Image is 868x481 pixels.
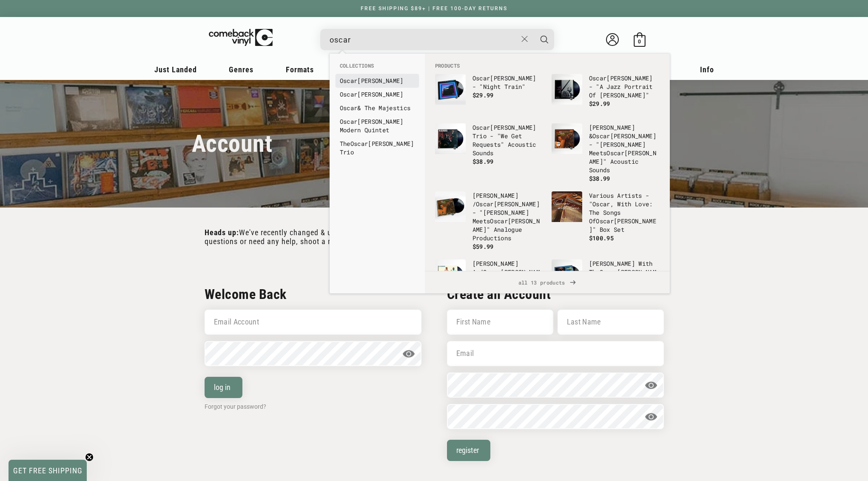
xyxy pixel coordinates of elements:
[205,287,421,301] h2: Welcome Back
[336,101,419,115] li: collections: Oscar & The Majestics
[205,228,239,237] strong: Heads up:
[340,104,415,112] a: Oscar& The Majestics
[606,149,624,157] b: Oscar
[435,259,543,319] a: Louis Armstrong And Oscar Peterson - "Louis Armstrong Meets Oscar Peterson" Acoustic Sounds [PERS...
[320,29,554,50] div: Search
[589,174,610,182] span: $38.99
[589,234,614,242] span: $100.95
[589,191,660,234] p: Various Artists - " , With Love: The Songs Of [PERSON_NAME]" Box Set
[286,65,314,74] span: Formats
[483,268,501,276] b: Oscar
[589,74,607,82] b: Oscar
[435,191,543,251] a: Ben Webster / Oscar Peterson - "Ben Webster Meets Oscar Petterson" Analogue Productions [PERSON_N...
[552,123,660,183] a: Ben Webster & Oscar Peterson - "Ben Webster Meets Oscar Peterson" Acoustic Sounds [PERSON_NAME] &...
[340,77,358,85] b: Oscar
[330,31,517,48] input: When autocomplete results are available use up and down arrows to review and enter to select
[435,123,543,166] a: Oscar Peterson Trio - "We Get Requests" Acoustic Sounds Oscar[PERSON_NAME] Trio - "We Get Request...
[472,157,494,165] span: $38.99
[154,65,197,74] span: Just Landed
[552,259,582,290] img: Bill Henderson With The Oscar Peterson Trio - "Bill Henderson With The Oscar Peterson Trio"
[490,217,508,225] b: Oscar
[431,119,547,170] li: products: Oscar Peterson Trio - "We Get Requests" Acoustic Sounds
[547,119,664,187] li: products: Ben Webster & Oscar Peterson - "Ben Webster Meets Oscar Peterson" Acoustic Sounds
[205,228,664,246] p: We've recently changed & upgraded the website's platform, so you will need to create a new accoun...
[589,259,660,310] p: [PERSON_NAME] With The [PERSON_NAME] Trio - "[PERSON_NAME] With The [PERSON_NAME] Trio"
[472,123,490,131] b: Oscar
[340,90,415,99] a: Oscar[PERSON_NAME]
[596,217,614,225] b: Oscar
[435,74,466,105] img: Oscar Peterson - "Night Train"
[472,123,543,157] p: [PERSON_NAME] Trio - "We Get Requests" Acoustic Sounds
[589,100,610,108] span: $29.99
[700,65,714,74] span: Info
[205,402,266,411] a: Forgot your password?
[558,310,664,335] input: Last Name
[547,70,664,119] li: products: Oscar Peterson - "A Jazz Portrait Of Frank Sinatra"
[592,200,610,208] b: Oscar
[431,62,664,70] li: Products
[336,62,419,74] li: Collections
[534,29,555,50] button: Search
[192,130,273,158] h1: Account
[431,70,547,119] li: products: Oscar Peterson - "Night Train"
[340,139,415,157] a: TheOscar[PERSON_NAME] Trio
[547,255,664,323] li: products: Bill Henderson With The Oscar Peterson Trio - "Bill Henderson With The Oscar Peterson T...
[600,268,618,276] b: Oscar
[552,74,660,115] a: Oscar Peterson - "A Jazz Portrait Of Frank Sinatra" Oscar[PERSON_NAME] - "A Jazz Portrait Of [PER...
[552,123,582,154] img: Ben Webster & Oscar Peterson - "Ben Webster Meets Oscar Peterson" Acoustic Sounds
[472,74,490,82] b: Oscar
[336,115,419,137] li: collections: Oscar Pettiford Modern Quintet
[472,74,543,91] p: [PERSON_NAME] - "Night Train"
[13,466,83,475] span: GET FREE SHIPPING
[472,242,494,250] span: $59.99
[517,30,532,48] button: Close
[340,77,415,85] a: Oscar[PERSON_NAME]
[435,123,466,154] img: Oscar Peterson Trio - "We Get Requests" Acoustic Sounds
[9,460,87,481] div: GET FREE SHIPPINGClose teaser
[589,123,660,174] p: [PERSON_NAME] & [PERSON_NAME] - "[PERSON_NAME] Meets [PERSON_NAME]" Acoustic Sounds
[85,453,94,461] button: Close teaser
[336,74,419,88] li: collections: Oscar Peterson
[435,191,466,222] img: Ben Webster / Oscar Peterson - "Ben Webster Meets Oscar Petterson" Analogue Productions
[592,132,610,140] b: Oscar
[547,187,664,247] li: products: Various Artists - "Oscar, With Love: The Songs Of Oscar Peterson" Box Set
[472,191,543,242] p: [PERSON_NAME] / [PERSON_NAME] - "[PERSON_NAME] Meets [PERSON_NAME]" Analogue Productions
[472,259,543,310] p: [PERSON_NAME] And [PERSON_NAME] - "[PERSON_NAME] Meets [PERSON_NAME]" Acoustic Sounds
[435,259,466,290] img: Louis Armstrong And Oscar Peterson - "Louis Armstrong Meets Oscar Peterson" Acoustic Sounds
[205,310,421,335] input: Email Account
[589,74,660,100] p: [PERSON_NAME] - "A Jazz Portrait Of [PERSON_NAME]"
[336,88,419,101] li: collections: Oscar Pettiford
[336,137,419,159] li: collections: The Oscar Peterson Trio
[425,271,670,293] a: all 13 products
[350,139,368,148] b: Oscar
[431,255,547,323] li: products: Louis Armstrong And Oscar Peterson - "Louis Armstrong Meets Oscar Peterson" Acoustic So...
[340,117,415,134] a: Oscar[PERSON_NAME] Modern Quintet
[229,65,253,74] span: Genres
[425,54,670,271] div: Products
[552,191,582,222] img: Various Artists - "Oscar, With Love: The Songs Of Oscar Peterson" Box Set
[205,377,242,398] button: log in
[340,90,358,98] b: Oscar
[552,74,582,105] img: Oscar Peterson - "A Jazz Portrait Of Frank Sinatra"
[425,271,670,293] div: View All
[435,74,543,115] a: Oscar Peterson - "Night Train" Oscar[PERSON_NAME] - "Night Train" $29.99
[352,6,516,11] a: FREE SHIPPING $89+ | FREE 100-DAY RETURNS
[447,310,553,335] input: First Name
[447,287,664,301] h2: Create an Account
[447,341,664,366] input: Email
[340,117,358,125] b: Oscar
[552,191,660,242] a: Various Artists - "Oscar, With Love: The Songs Of Oscar Peterson" Box Set Various Artists - "Osca...
[638,38,641,45] span: 0
[552,259,660,319] a: Bill Henderson With The Oscar Peterson Trio - "Bill Henderson With The Oscar Peterson Trio" [PERS...
[330,54,425,163] div: Collections
[472,91,494,99] span: $29.99
[340,104,358,112] b: Oscar
[447,440,491,461] button: Register
[432,271,663,293] span: all 13 products
[476,200,494,208] b: Oscar
[431,187,547,255] li: products: Ben Webster / Oscar Peterson - "Ben Webster Meets Oscar Petterson" Analogue Productions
